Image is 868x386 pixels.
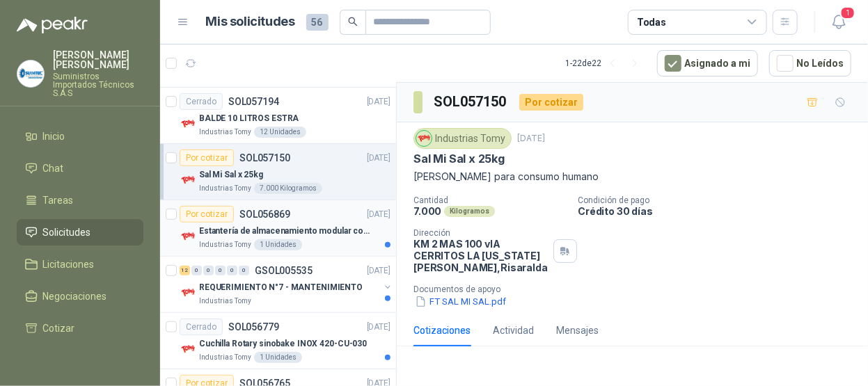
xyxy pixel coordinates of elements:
img: Company Logo [17,61,44,87]
p: Documentos de apoyo [413,284,862,294]
img: Company Logo [180,115,196,132]
div: Kilogramos [444,206,495,217]
a: Negociaciones [17,283,143,309]
p: SOL057150 [239,153,290,163]
p: Cuchilla Rotary sinobake INOX 420-CU-030 [199,337,367,351]
button: No Leídos [769,50,851,77]
div: Todas [637,15,666,30]
p: Sal Mi Sal x 25kg [199,168,263,182]
span: 56 [306,14,329,31]
img: Company Logo [180,284,196,301]
p: KM 2 MAS 100 vIA CERRITOS LA [US_STATE] [PERSON_NAME] , Risaralda [413,238,548,273]
p: REQUERIMIENTO N°7 - MANTENIMIENTO [199,281,363,294]
span: Tareas [43,193,74,208]
span: search [348,17,358,26]
div: 0 [239,266,249,275]
div: Industrias Tomy [413,128,512,149]
a: Solicitudes [17,219,143,246]
div: Cerrado [180,319,223,335]
p: Estantería de almacenamiento modular con organizadores abiertos [199,225,372,238]
p: Industrias Tomy [199,183,251,194]
h1: Mis solicitudes [206,12,295,32]
p: SOL056869 [239,209,290,219]
a: Inicio [17,123,143,150]
a: Por cotizarSOL057150[DATE] Company LogoSal Mi Sal x 25kgIndustrias Tomy7.000 Kilogramos [160,144,396,200]
a: Tareas [17,187,143,214]
a: Chat [17,155,143,182]
p: [DATE] [367,321,390,334]
div: Actividad [493,323,534,338]
span: Cotizar [43,321,75,336]
a: Por cotizarSOL056869[DATE] Company LogoEstantería de almacenamiento modular con organizadores abi... [160,200,396,257]
p: Cantidad [413,195,567,205]
img: Company Logo [180,228,196,245]
span: Licitaciones [43,257,95,272]
p: [DATE] [517,132,545,145]
span: Solicitudes [43,225,91,240]
div: Por cotizar [519,94,583,111]
a: Cotizar [17,315,143,341]
span: Chat [43,161,64,176]
a: Licitaciones [17,251,143,278]
div: 0 [227,266,237,275]
span: 1 [840,6,855,19]
div: 0 [203,266,214,275]
div: 0 [215,266,226,275]
span: Negociaciones [43,289,107,304]
div: Por cotizar [180,150,234,166]
button: 1 [826,10,851,35]
p: [DATE] [367,152,390,165]
img: Company Logo [180,341,196,357]
p: 7.000 [413,205,441,217]
p: Industrias Tomy [199,352,251,363]
a: CerradoSOL057194[DATE] Company LogoBALDE 10 LITROS ESTRAIndustrias Tomy12 Unidades [160,88,396,144]
p: Sal Mi Sal x 25kg [413,152,505,166]
img: Company Logo [416,131,432,146]
p: Crédito 30 días [578,205,862,217]
p: [DATE] [367,264,390,278]
p: GSOL005535 [255,266,313,275]
div: 12 Unidades [254,127,306,138]
div: Mensajes [556,323,599,338]
p: Industrias Tomy [199,127,251,138]
div: 7.000 Kilogramos [254,183,322,194]
p: Industrias Tomy [199,296,251,307]
button: FT SAL MI SAL.pdf [413,294,507,309]
div: 1 Unidades [254,239,302,250]
div: Cerrado [180,93,223,110]
div: Por cotizar [180,206,234,223]
p: BALDE 10 LITROS ESTRA [199,112,299,125]
p: Condición de pago [578,195,862,205]
div: 1 Unidades [254,352,302,363]
img: Company Logo [180,172,196,188]
div: 12 [180,266,190,275]
button: Asignado a mi [657,50,758,77]
div: 1 - 22 de 22 [565,52,646,74]
div: Cotizaciones [413,323,471,338]
p: SOL057194 [228,97,279,106]
p: SOL056779 [228,322,279,332]
p: Suministros Importados Técnicos S.A.S [53,72,143,97]
a: CerradoSOL056779[DATE] Company LogoCuchilla Rotary sinobake INOX 420-CU-030Industrias Tomy1 Unidades [160,313,396,369]
p: Dirección [413,228,548,238]
span: Inicio [43,129,65,144]
div: 0 [191,266,202,275]
p: [DATE] [367,95,390,108]
p: Industrias Tomy [199,239,251,250]
p: [PERSON_NAME] para consumo humano [413,169,851,184]
h3: SOL057150 [434,91,508,113]
p: [PERSON_NAME] [PERSON_NAME] [53,50,143,70]
a: 12 0 0 0 0 0 GSOL005535[DATE] Company LogoREQUERIMIENTO N°7 - MANTENIMIENTOIndustrias Tomy [180,262,393,307]
p: [DATE] [367,208,390,221]
img: Logo peakr [17,17,88,33]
